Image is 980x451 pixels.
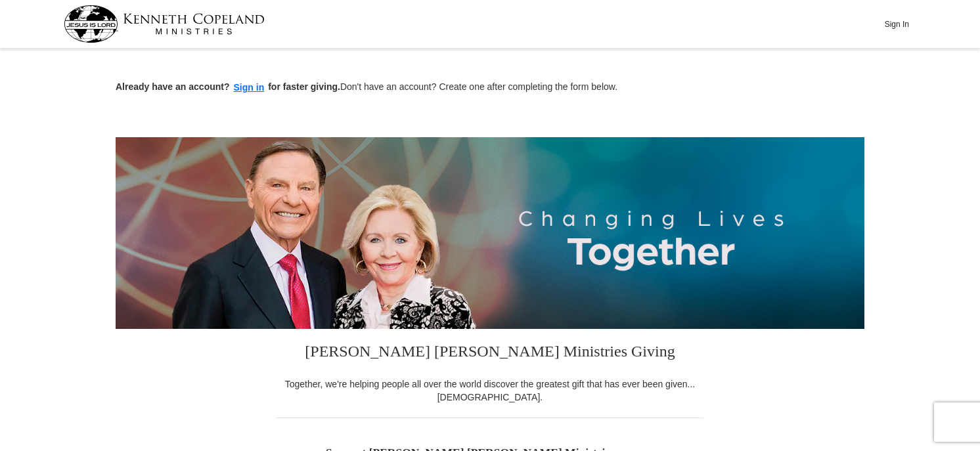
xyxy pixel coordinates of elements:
[64,5,265,43] img: kcm-header-logo.svg
[116,80,864,95] p: Don't have an account? Create one after completing the form below.
[277,329,703,377] h3: [PERSON_NAME] [PERSON_NAME] Ministries Giving
[277,377,703,404] div: Together, we're helping people all over the world discover the greatest gift that has ever been g...
[230,80,269,95] button: Sign in
[877,14,916,34] button: Sign In
[116,81,340,92] strong: Already have an account? for faster giving.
